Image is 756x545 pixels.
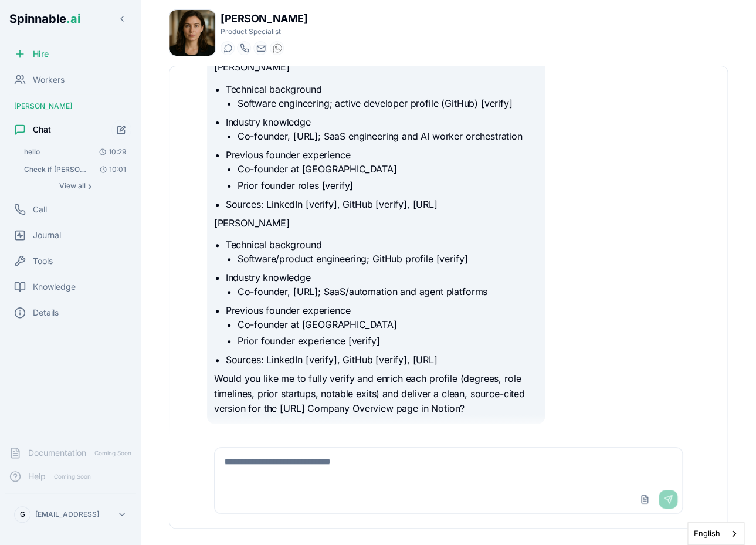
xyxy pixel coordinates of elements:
[226,353,538,367] li: Sources: LinkedIn [verify], GitHub [verify], [URL]
[95,165,126,174] span: 10:01
[19,161,131,178] button: Open conversation: Check if Tiago Quintas (tquintas@dorisol.pt) has responded to our Spinnable in...
[19,179,131,193] button: Show all conversations
[59,181,86,191] span: View all
[226,197,538,211] li: Sources: LinkedIn [verify], GitHub [verify], [URL]
[20,510,25,519] span: G
[91,448,135,459] span: Coming Soon
[221,11,307,27] h1: [PERSON_NAME]
[169,10,215,56] img: Amelia Green
[24,147,40,157] span: hello: Hi! How can I help today?
[238,317,538,331] li: Co-founder at [GEOGRAPHIC_DATA]
[33,281,76,293] span: Knowledge
[88,181,91,191] span: ›
[238,252,538,266] li: Software/product engineering; GitHub profile [verify]
[214,216,538,231] p: [PERSON_NAME]
[238,129,538,143] li: Co-founder, [URL]; SaaS engineering and AI worker orchestration
[33,74,65,86] span: Workers
[270,41,284,55] button: WhatsApp
[50,471,94,482] span: Coming Soon
[226,115,538,143] li: Industry knowledge
[226,270,538,299] li: Industry knowledge
[33,307,59,319] span: Details
[33,48,49,60] span: Hire
[687,522,744,545] div: Language
[214,60,538,75] p: [PERSON_NAME]
[5,97,136,116] div: [PERSON_NAME]
[221,27,307,36] p: Product Specialist
[35,510,99,519] p: [EMAIL_ADDRESS]
[238,285,538,299] li: Co-founder, [URL]; SaaS/automation and agent platforms
[214,371,538,417] p: Would you like me to fully verify and enrich each profile (degrees, role timelines, prior startup...
[9,503,131,526] button: G[EMAIL_ADDRESS]
[111,120,131,140] button: Start new chat
[66,12,80,26] span: .ai
[238,162,538,176] li: Co-founder at [GEOGRAPHIC_DATA]
[28,447,86,459] span: Documentation
[237,41,251,55] button: Start a call with Amelia Green
[19,144,131,160] button: Open conversation: hello
[238,178,538,192] li: Prior founder roles [verify]
[688,523,744,544] a: English
[687,522,744,545] aside: Language selected: English
[226,303,538,348] li: Previous founder experience
[226,82,538,110] li: Technical background
[33,229,61,241] span: Journal
[33,204,47,215] span: Call
[9,12,80,26] span: Spinnable
[94,147,126,157] span: 10:29
[226,238,538,266] li: Technical background
[24,165,90,174] span: Check if Tiago Quintas (tquintas@dorisol.pt) has responded to our Spinnable introduction email. I...
[253,41,267,55] button: Send email to amelia.green@getspinnable.ai
[226,148,538,192] li: Previous founder experience
[33,124,51,136] span: Chat
[221,41,235,55] button: Start a chat with Amelia Green
[273,43,282,53] img: WhatsApp
[238,96,538,110] li: Software engineering; active developer profile (GitHub) [verify]
[28,470,46,482] span: Help
[33,255,53,267] span: Tools
[238,334,538,348] li: Prior founder experience [verify]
